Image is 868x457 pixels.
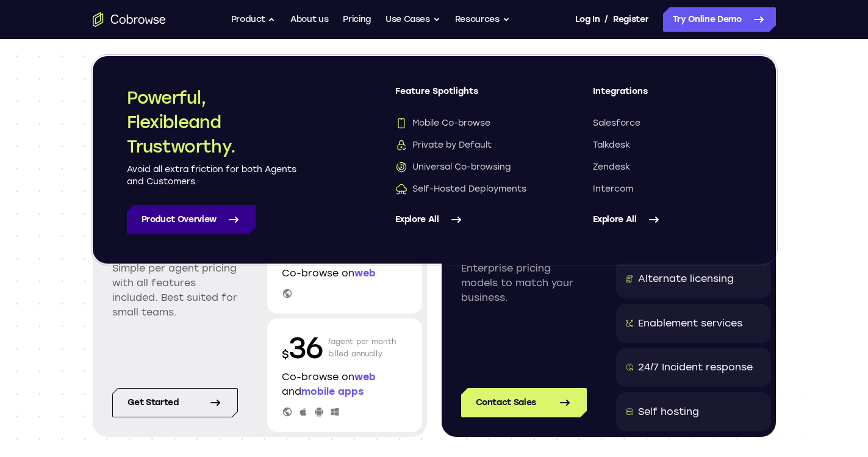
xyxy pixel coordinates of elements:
[593,117,640,129] span: Salesforce
[127,85,298,159] h2: Powerful, Flexible and Trustworthy.
[395,117,407,129] img: Mobile Co-browse
[282,328,323,367] p: 36
[395,183,526,195] span: Self-Hosted Deployments
[395,139,407,151] img: Private by Default
[282,348,289,361] span: $
[343,7,371,32] a: Pricing
[231,7,276,32] button: Product
[328,328,396,367] p: /agent per month billed annually
[290,7,328,32] a: About us
[395,183,407,195] img: Self-Hosted Deployments
[593,117,742,129] a: Salesforce
[593,205,742,234] a: Explore All
[112,388,238,417] a: Get started
[354,267,376,279] span: web
[127,164,298,188] p: Avoid all extra friction for both Agents and Customers.
[127,205,256,234] a: Product Overview
[593,85,742,107] span: Integrations
[395,117,544,129] a: Mobile Co-browseMobile Co-browse
[395,161,511,173] span: Universal Co-browsing
[575,7,600,32] a: Log In
[395,205,544,234] a: Explore All
[386,7,440,32] button: Use Cases
[638,360,753,375] div: 24/7 Incident response
[663,7,776,32] a: Try Online Demo
[461,388,587,417] a: Contact Sales
[395,161,544,173] a: Universal Co-browsingUniversal Co-browsing
[593,139,742,151] a: Talkdesk
[354,371,376,383] span: web
[593,139,630,151] span: Talkdesk
[395,139,544,151] a: Private by DefaultPrivate by Default
[604,12,608,27] span: /
[395,183,544,195] a: Self-Hosted DeploymentsSelf-Hosted Deployments
[593,183,742,195] a: Intercom
[112,261,238,320] p: Simple per agent pricing with all features included. Best suited for small teams.
[593,183,633,195] span: Intercom
[282,266,407,281] p: Co-browse on
[593,161,742,173] a: Zendesk
[301,386,364,397] span: mobile apps
[613,7,648,32] a: Register
[395,117,490,129] span: Mobile Co-browse
[93,12,166,27] a: Go to the home page
[395,85,544,107] span: Feature Spotlights
[461,261,587,305] p: Enterprise pricing models to match your business.
[638,316,742,331] div: Enablement services
[638,272,734,286] div: Alternate licensing
[282,370,407,399] p: Co-browse on and
[638,405,699,419] div: Self hosting
[395,139,492,151] span: Private by Default
[593,161,630,173] span: Zendesk
[455,7,510,32] button: Resources
[395,161,407,173] img: Universal Co-browsing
